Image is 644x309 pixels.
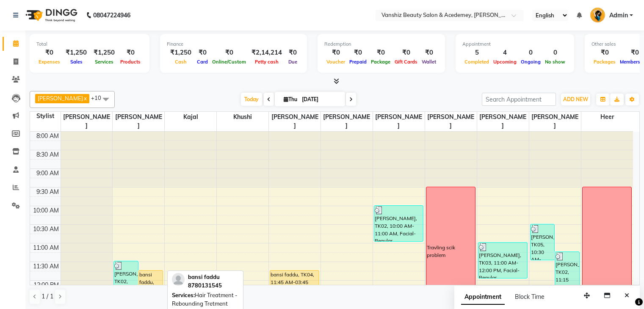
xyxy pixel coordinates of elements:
[555,252,579,287] div: [PERSON_NAME], TK02, 11:15 AM-12:15 PM, Hair Spa Treatment -Keratin Hair spa
[515,293,544,301] span: Block Time
[581,112,633,122] span: Heer
[347,48,369,58] div: ₹0
[373,112,425,131] span: [PERSON_NAME]
[491,48,519,58] div: 4
[461,290,505,305] span: Appointment
[462,59,491,65] span: Completed
[90,48,118,58] div: ₹1,250
[172,292,238,307] span: Hair Treatment - Rebounding Tretment
[35,132,61,141] div: 8:00 AM
[543,59,567,65] span: No show
[478,243,527,278] div: [PERSON_NAME], TK03, 11:00 AM-12:00 PM, Facial- Regular
[427,244,475,259] div: Travling scik problem
[519,48,543,58] div: 0
[173,59,189,65] span: Cash
[621,289,633,302] button: Close
[210,48,248,58] div: ₹0
[420,48,438,58] div: ₹0
[68,59,85,65] span: Sales
[591,59,618,65] span: Packages
[519,59,543,65] span: Ongoing
[477,112,529,131] span: [PERSON_NAME]
[62,48,90,58] div: ₹1,250
[543,48,567,58] div: 0
[36,41,143,48] div: Total
[253,59,281,65] span: Petty cash
[172,292,195,298] span: Services:
[241,93,262,106] span: Today
[248,48,285,58] div: ₹2,14,214
[113,112,164,131] span: [PERSON_NAME]
[30,112,61,121] div: Stylist
[91,94,108,101] span: +10
[61,112,113,131] span: [PERSON_NAME]
[425,112,477,131] span: [PERSON_NAME]
[462,48,491,58] div: 5
[392,48,420,58] div: ₹0
[286,59,299,65] span: Due
[35,188,61,196] div: 9:30 AM
[36,48,62,58] div: ₹0
[93,3,130,27] b: 08047224946
[93,59,116,65] span: Services
[167,48,195,58] div: ₹1,250
[35,150,61,159] div: 8:30 AM
[321,112,373,131] span: [PERSON_NAME]
[561,94,590,105] button: ADD NEW
[369,59,392,65] span: Package
[31,225,61,234] div: 10:30 AM
[269,112,321,131] span: [PERSON_NAME]
[172,273,185,286] img: profile
[22,3,80,27] img: logo
[217,112,268,122] span: khushi
[167,41,300,48] div: Finance
[36,59,62,65] span: Expenses
[118,48,143,58] div: ₹0
[41,292,53,301] span: 1 / 1
[210,59,248,65] span: Online/Custom
[31,206,61,215] div: 10:00 AM
[299,93,342,106] input: 2025-09-04
[392,59,420,65] span: Gift Cards
[118,59,143,65] span: Products
[195,48,210,58] div: ₹0
[38,95,83,102] span: [PERSON_NAME]
[31,262,61,271] div: 11:30 AM
[462,41,567,48] div: Appointment
[35,169,61,178] div: 9:00 AM
[420,59,438,65] span: Wallet
[529,112,581,131] span: [PERSON_NAME]
[491,59,519,65] span: Upcoming
[324,41,438,48] div: Redemption
[347,59,369,65] span: Prepaid
[31,243,61,252] div: 11:00 AM
[324,59,347,65] span: Voucher
[374,206,423,241] div: [PERSON_NAME], TK02, 10:00 AM-11:00 AM, Facial- Regular
[591,48,618,58] div: ₹0
[324,48,347,58] div: ₹0
[369,48,392,58] div: ₹0
[590,8,605,22] img: Admin
[165,112,216,122] span: kajal
[188,273,220,280] span: bansi faddu
[285,48,300,58] div: ₹0
[32,281,61,290] div: 12:00 PM
[195,59,210,65] span: Card
[83,95,87,102] a: x
[188,281,222,290] div: 8780131545
[114,261,138,294] div: [PERSON_NAME], TK02, 11:30 AM-12:25 PM, Hair Cut - Wash, Cut, Blowdry (stylist)
[609,11,628,20] span: Admin
[531,224,554,260] div: [PERSON_NAME], TK05, 10:30 AM-11:30 AM, Hair Spa Treatment -Keratin Hair spa
[482,93,556,106] input: Search Appointment
[282,96,299,102] span: Thu
[563,96,588,102] span: ADD NEW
